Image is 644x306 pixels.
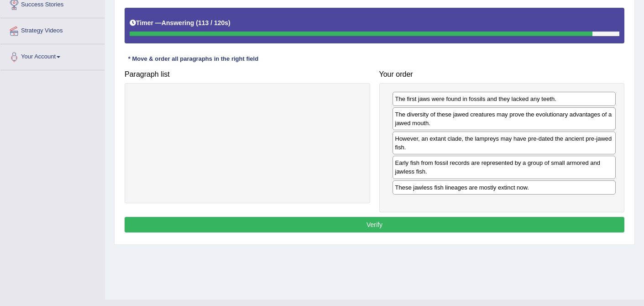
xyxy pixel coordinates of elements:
[228,19,230,26] b: )
[125,70,370,79] h4: Paragraph list
[393,92,616,106] div: The first jaws were found in fossils and they lacked any teeth.
[125,55,262,63] div: * Move & order all paragraphs in the right field
[0,18,105,41] a: Strategy Videos
[393,156,616,179] div: Early fish from fossil records are represented by a group of small armored and jawless fish.
[393,132,616,154] div: However, an extant clade, the lampreys may have pre-dated the ancient pre-jawed fish.
[125,217,624,232] button: Verify
[198,19,228,26] b: 113 / 120s
[196,19,198,26] b: (
[393,180,616,195] div: These jawless fish lineages are mostly extinct now.
[162,19,194,26] b: Answering
[379,70,625,79] h4: Your order
[0,44,105,67] a: Your Account
[130,20,230,26] h5: Timer —
[393,107,616,130] div: The diversity of these jawed creatures may prove the evolutionary advantages of a jawed mouth.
